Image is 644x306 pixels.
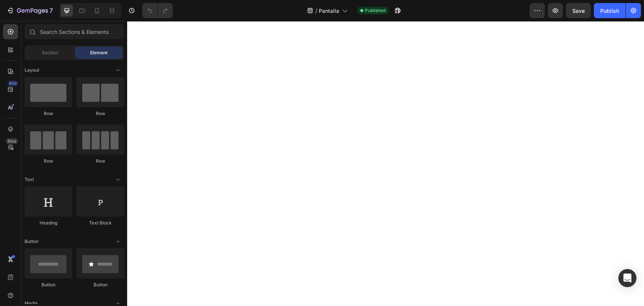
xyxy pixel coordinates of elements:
[127,21,644,306] iframe: Design area
[25,281,72,288] div: Button
[25,220,72,226] div: Heading
[572,8,585,14] span: Save
[25,67,39,74] span: Layout
[365,7,386,14] span: Published
[25,24,124,39] input: Search Sections & Elements
[142,3,173,18] div: Undo/Redo
[77,220,124,226] div: Text Block
[49,6,53,15] p: 7
[3,3,56,18] button: 7
[25,110,72,117] div: Row
[600,7,619,15] div: Publish
[77,281,124,288] div: Button
[594,3,626,18] button: Publish
[112,235,124,248] span: Toggle open
[42,49,58,56] span: Section
[25,176,34,183] span: Text
[7,80,18,86] div: 450
[25,158,72,165] div: Row
[315,7,317,15] span: /
[77,110,124,117] div: Row
[90,49,108,56] span: Element
[112,174,124,186] span: Toggle open
[618,269,636,287] div: Open Intercom Messenger
[25,238,38,245] span: Button
[77,158,124,165] div: Row
[566,3,591,18] button: Save
[319,7,339,15] span: Pantalla
[6,138,18,144] div: Beta
[112,64,124,76] span: Toggle open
